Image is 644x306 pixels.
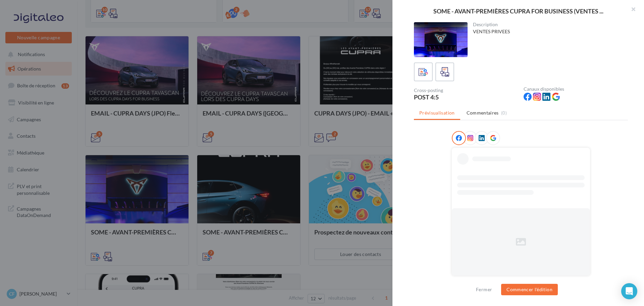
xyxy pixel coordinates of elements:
div: Cross-posting [414,88,518,93]
span: Commentaires [467,110,499,116]
button: Fermer [473,286,495,294]
div: POST 4:5 [414,94,518,100]
button: Commencer l'édition [501,284,558,295]
div: VENTES PRIVEES [473,28,623,35]
div: Open Intercom Messenger [621,283,637,299]
div: Description [473,22,623,27]
span: SOME - AVANT-PREMIÈRES CUPRA FOR BUSINESS (VENTES ... [433,8,603,14]
span: (0) [501,110,507,116]
div: Canaux disponibles [524,87,628,91]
